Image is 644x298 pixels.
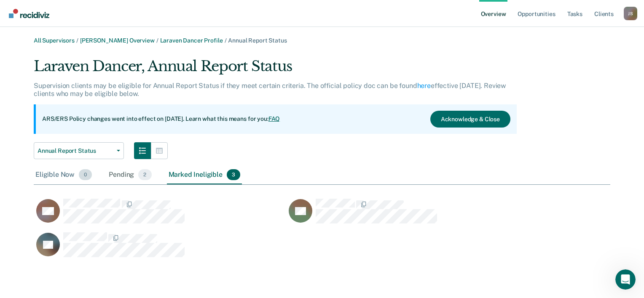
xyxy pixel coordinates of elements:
span: 2 [138,169,151,180]
div: Laraven Dancer, Annual Report Status [34,58,517,82]
a: All Supervisors [34,37,75,44]
div: CaseloadOpportunityCell-50253090 [34,232,286,266]
a: Laraven Dancer Profile [160,37,223,44]
button: Acknowledge & Close [430,111,510,128]
span: / [155,37,160,44]
a: [PERSON_NAME] Overview [80,37,155,44]
span: 3 [227,169,240,180]
div: Eligible Now0 [34,166,94,184]
div: J S [624,7,637,20]
iframe: Intercom live chat [615,269,636,290]
span: / [223,37,228,44]
div: CaseloadOpportunityCell-05134369 [286,198,539,232]
button: Profile dropdown button [624,7,637,20]
img: Recidiviz [9,9,49,18]
a: here [417,82,431,90]
a: FAQ [268,115,280,122]
div: Marked Ineligible3 [167,166,242,184]
span: 0 [79,169,92,180]
span: Annual Report Status [38,147,113,154]
div: CaseloadOpportunityCell-03802958 [34,198,286,232]
span: / [75,37,80,44]
div: Pending2 [107,166,153,184]
button: Annual Report Status [34,142,124,159]
span: Annual Report Status [228,37,287,44]
p: ARS/ERS Policy changes went into effect on [DATE]. Learn what this means for you: [42,115,280,123]
p: Supervision clients may be eligible for Annual Report Status if they meet certain criteria. The o... [34,82,506,98]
